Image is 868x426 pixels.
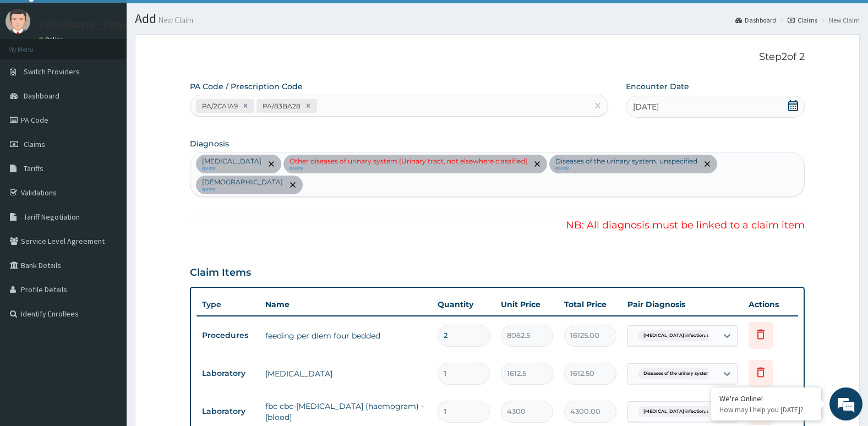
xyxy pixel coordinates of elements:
[633,101,659,112] span: [DATE]
[196,325,260,346] td: Procedures
[20,55,45,83] img: d_794563401_company_1708531726252_794563401
[622,293,743,315] th: Pair Diagnosis
[719,405,813,414] p: How may I help you today?
[57,62,185,76] div: Chat with us now
[202,187,283,192] small: query
[559,293,622,315] th: Total Price
[196,294,260,315] th: Type
[260,363,433,385] td: [MEDICAL_DATA]
[181,6,207,32] div: Minimize live chat window
[190,219,805,233] p: NB: All diagnosis must be linked to a claim item
[156,16,193,24] small: New Claim
[532,159,542,169] span: remove selection option
[24,67,80,77] span: Switch Providers
[196,401,260,422] td: Laboratory
[432,293,495,315] th: Quantity
[626,81,689,92] label: Encounter Date
[266,159,276,169] span: remove selection option
[702,159,712,169] span: remove selection option
[495,293,559,315] th: Unit Price
[24,91,59,101] span: Dashboard
[24,212,80,222] span: Tariff Negotiation
[199,100,239,112] div: PA/2CA1A9
[743,293,798,315] th: Actions
[202,166,261,171] small: query
[39,36,65,43] a: Online
[638,330,734,341] span: [MEDICAL_DATA] infection, unspecif...
[288,180,298,190] span: remove selection option
[260,325,433,347] td: feeding per diem four bedded
[190,267,251,279] h3: Claim Items
[190,81,303,92] label: PA Code / Prescription Code
[555,157,697,166] p: Diseases of the urinary system, unspecified
[39,20,129,30] p: [GEOGRAPHIC_DATA]
[788,15,817,25] a: Claims
[555,166,697,171] small: query
[190,138,229,149] label: Diagnosis
[735,15,776,25] a: Dashboard
[135,12,860,26] h1: Add
[64,139,152,250] span: We're online!
[6,9,30,34] img: User Image
[719,394,813,403] div: We're Online!
[638,406,734,417] span: [MEDICAL_DATA] infection, unspecif...
[259,100,302,112] div: PA/83BA28
[202,178,283,187] p: [DEMOGRAPHIC_DATA]
[290,166,527,171] small: query
[818,15,860,25] li: New Claim
[24,163,43,173] span: Tariffs
[190,51,805,63] p: Step 2 of 2
[638,368,719,379] span: Diseases of the urinary system...
[290,157,527,166] p: Other diseases of urinary system [Urinary tract, not elsewhere classified]
[202,157,261,166] p: [MEDICAL_DATA]
[260,293,433,315] th: Name
[6,301,210,339] textarea: Type your message and hit 'Enter'
[24,139,45,149] span: Claims
[196,363,260,384] td: Laboratory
